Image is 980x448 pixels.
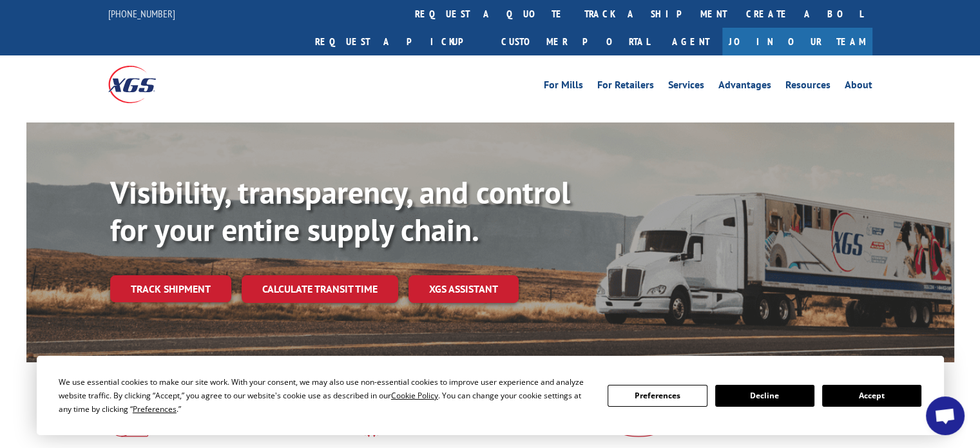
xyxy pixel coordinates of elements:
[391,390,438,401] span: Cookie Policy
[659,28,722,55] a: Agent
[597,80,654,94] a: For Retailers
[305,28,492,55] a: Request a pickup
[785,80,831,94] a: Resources
[845,80,872,94] a: About
[544,80,583,94] a: For Mills
[110,172,570,249] b: Visibility, transparency, and control for your entire supply chain.
[668,80,704,94] a: Services
[37,356,944,435] div: Cookie Consent Prompt
[715,385,814,407] button: Decline
[59,375,592,416] div: We use essential cookies to make our site work. With your consent, we may also use non-essential ...
[926,396,965,435] div: Open chat
[133,404,177,414] span: Preferences
[108,7,175,20] a: [PHONE_NUMBER]
[408,275,519,303] a: XGS ASSISTANT
[110,275,231,302] a: Track shipment
[608,385,707,407] button: Preferences
[492,28,659,55] a: Customer Portal
[822,385,921,407] button: Accept
[722,28,872,55] a: Join Our Team
[242,275,398,303] a: Calculate transit time
[718,80,771,94] a: Advantages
